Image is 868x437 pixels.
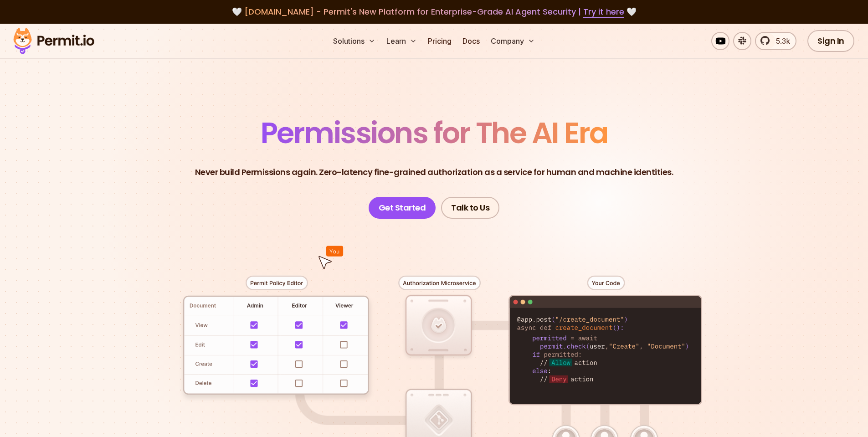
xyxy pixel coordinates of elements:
a: Try it here [583,6,624,18]
a: 5.3k [755,32,796,50]
p: Never build Permissions again. Zero-latency fine-grained authorization as a service for human and... [195,166,673,179]
a: Docs [459,32,483,50]
a: Sign In [807,30,854,52]
img: Permit logo [9,26,98,57]
a: Talk to Us [441,197,499,219]
div: 🤍 🤍 [22,5,846,18]
button: Solutions [329,32,379,50]
a: Get Started [369,197,436,219]
button: Learn [383,32,421,50]
button: Company [487,32,539,50]
span: Permissions for The AI Era [261,113,608,153]
span: 5.3k [770,36,790,46]
a: Pricing [424,32,455,50]
span: [DOMAIN_NAME] - Permit's New Platform for Enterprise-Grade AI Agent Security | [244,6,624,17]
